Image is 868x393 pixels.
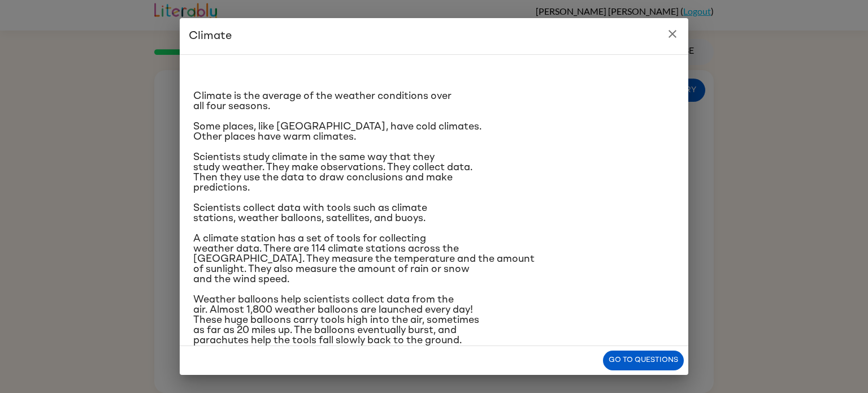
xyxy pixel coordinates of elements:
[180,18,688,54] h2: Climate
[193,295,479,346] span: Weather balloons help scientists collect data from the air. Almost 1,800 weather balloons are lau...
[193,203,427,223] span: Scientists collect data with tools such as climate stations, weather balloons, satellites, and bu...
[193,122,481,142] span: Some places, like [GEOGRAPHIC_DATA], have cold climates. Other places have warm climates.
[193,91,452,111] span: Climate is the average of the weather conditions over all four seasons.
[193,234,535,284] span: A climate station has a set of tools for collecting weather data. There are 114 climate stations ...
[661,23,684,45] button: close
[603,351,684,370] button: Go to questions
[193,152,472,193] span: Scientists study climate in the same way that they study weather. They make observations. They co...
